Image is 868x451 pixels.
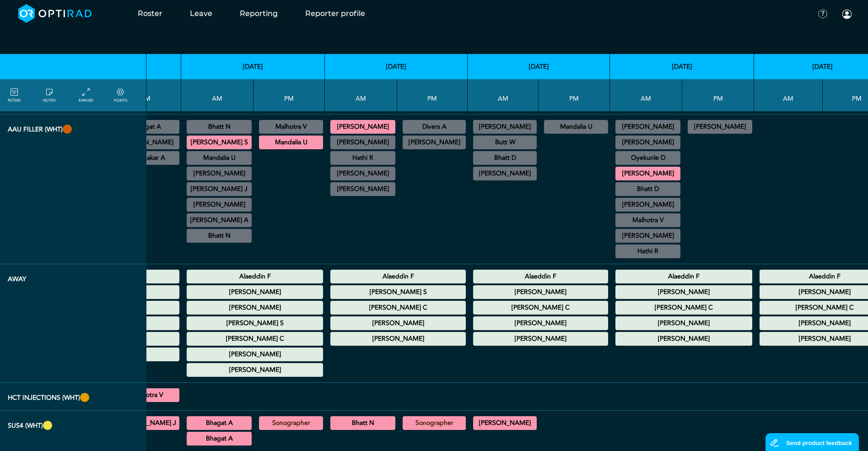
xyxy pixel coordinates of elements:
div: US General Paediatric 09:30 - 13:00 [330,151,395,165]
summary: [PERSON_NAME] [188,287,322,298]
summary: Bhagat A [188,418,250,429]
div: General US/US Head & Neck/US Interventional H&N/US Gynaecology 13:30 - 16:30 [116,416,179,430]
summary: Malhotra V [260,121,322,132]
a: FILTERS [8,87,21,103]
a: collapse/expand expected points [114,87,127,103]
summary: [PERSON_NAME] [617,318,751,329]
summary: [PERSON_NAME] [617,199,679,210]
summary: [PERSON_NAME] [617,230,679,241]
a: collapse/expand entries [79,87,93,103]
summary: [PERSON_NAME] J [188,184,250,195]
summary: Sonographer [260,418,322,429]
summary: [PERSON_NAME] [332,318,464,329]
div: Annual Leave 00:00 - 23:59 [187,285,323,299]
div: US Diagnostic MSK/US Interventional MSK/US General Adult 09:00 - 12:00 [187,151,252,165]
div: General US/US Head & Neck/US Interventional H&N 09:15 - 12:45 [473,416,537,430]
summary: [PERSON_NAME] C [188,333,322,344]
div: General CT 11:00 - 12:00 [615,245,680,258]
div: Annual Leave 00:00 - 23:59 [187,348,323,361]
div: General CT/General MRI/General XR 08:00 - 13:00 [473,136,537,149]
div: US General Adult 14:00 - 16:30 [259,416,323,430]
div: CT Trauma & Urgent/MRI Trauma & Urgent 13:30 - 18:30 [259,120,323,134]
summary: Hathi R [332,152,394,163]
summary: [PERSON_NAME] A [188,215,250,226]
summary: [PERSON_NAME] [332,333,464,344]
div: Sick Leave 00:00 - 23:59 [187,316,323,330]
div: US Interventional MSK 08:30 - 11:00 [187,120,252,134]
summary: Sonographer [404,418,464,429]
th: [DATE] [610,54,754,79]
div: US Diagnostic MSK/US Interventional MSK 09:00 - 12:30 [615,182,680,196]
th: [DATE] [325,54,468,79]
summary: [PERSON_NAME] [117,137,178,148]
div: Annual Leave 00:00 - 23:59 [330,270,466,283]
div: Annual Leave 00:00 - 23:59 [330,316,466,330]
summary: Alaeddin F [332,271,464,282]
div: General CT/General MRI/General XR/General NM 13:00 - 14:30 [403,120,466,134]
div: ImE Lead till 1/4/2026 09:00 - 13:00 [615,198,680,212]
div: Annual Leave 00:00 - 23:59 [615,270,752,283]
summary: [PERSON_NAME] [332,184,394,195]
div: CT Trauma & Urgent/MRI Trauma & Urgent 13:30 - 18:30 [259,136,323,149]
summary: [PERSON_NAME] [188,199,250,210]
summary: [PERSON_NAME] [188,364,322,375]
summary: Alaeddin F [474,271,607,282]
th: AM [610,79,682,111]
summary: [PERSON_NAME] [332,137,394,148]
div: Maternity Leave 00:00 - 23:59 [473,285,608,299]
summary: [PERSON_NAME] [188,168,250,179]
div: Maternity Leave 00:00 - 23:59 [187,332,323,346]
div: CD role 07:00 - 13:00 [473,120,537,134]
div: General CT/General MRI/General XR 08:30 - 10:30 [330,136,395,149]
summary: [PERSON_NAME] [617,287,751,298]
div: US Head & Neck/US Interventional H&N 09:15 - 12:15 [187,167,252,180]
summary: [PERSON_NAME] [332,168,394,179]
summary: Mandalia U [188,152,250,163]
th: [DATE] [181,54,325,79]
th: PM [682,79,754,111]
summary: [PERSON_NAME] C [332,302,464,313]
div: Other Leave 00:00 - 23:59 [473,332,608,346]
summary: [PERSON_NAME] [474,168,535,179]
summary: [PERSON_NAME] [332,121,394,132]
div: CT Trauma & Urgent/MRI Trauma & Urgent 13:30 - 18:30 [544,120,608,134]
summary: [PERSON_NAME] [474,318,607,329]
div: Annual Leave 00:00 - 23:59 [615,316,752,330]
summary: Bhagat A [188,433,250,444]
summary: Alaeddin F [188,271,322,282]
summary: Bhagat A [117,121,178,132]
div: Annual Leave 00:00 - 23:59 [473,316,608,330]
summary: [PERSON_NAME] S [332,287,464,298]
summary: Bhatt D [474,152,535,163]
summary: [PERSON_NAME] [188,302,322,313]
th: AM [468,79,539,111]
summary: [PERSON_NAME] [474,287,607,298]
div: CT Trauma & Urgent/MRI Trauma & Urgent 08:30 - 13:30 [473,151,537,165]
div: General CT/General MRI/General XR 10:30 - 14:00 [615,229,680,243]
div: CT Trauma & Urgent/MRI Trauma & Urgent 08:30 - 13:30 [330,120,395,134]
div: No specified Site 08:00 - 09:00 [615,120,680,134]
summary: [PERSON_NAME] [617,137,679,148]
div: Annual Leave 00:00 - 23:59 [187,301,323,315]
div: ImE Lead till 1/4/2026 11:30 - 15:30 [330,182,395,196]
div: CT Intervention Body/CT Interventional MSK 12:30 - 13:30 [116,388,179,402]
a: show/hide notes [43,87,55,103]
div: CT Trauma & Urgent/MRI Trauma & Urgent 08:30 - 13:30 [615,167,680,180]
summary: Divers A [404,121,464,132]
summary: [PERSON_NAME] [188,349,322,360]
div: Sick Leave 00:00 - 23:59 [330,285,466,299]
summary: [PERSON_NAME] S [188,318,322,329]
summary: Malhotra V [617,215,679,226]
div: Off Site 08:30 - 13:30 [473,167,537,180]
summary: Butt W [474,137,535,148]
div: General CT/General MRI/General XR 09:30 - 11:30 [187,182,252,196]
div: CT Cardiac 13:30 - 17:00 [116,151,179,165]
summary: Prabhakar A [117,152,178,163]
div: Maternity Leave 00:00 - 23:59 [615,285,752,299]
th: AM [754,79,823,111]
th: PM [253,79,325,111]
div: US Interventional MSK 08:30 - 12:00 [330,416,395,430]
summary: Mandalia U [260,137,322,148]
div: CT Trauma & Urgent/MRI Trauma & Urgent 08:30 - 13:30 [615,136,680,149]
summary: [PERSON_NAME] [474,418,535,429]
